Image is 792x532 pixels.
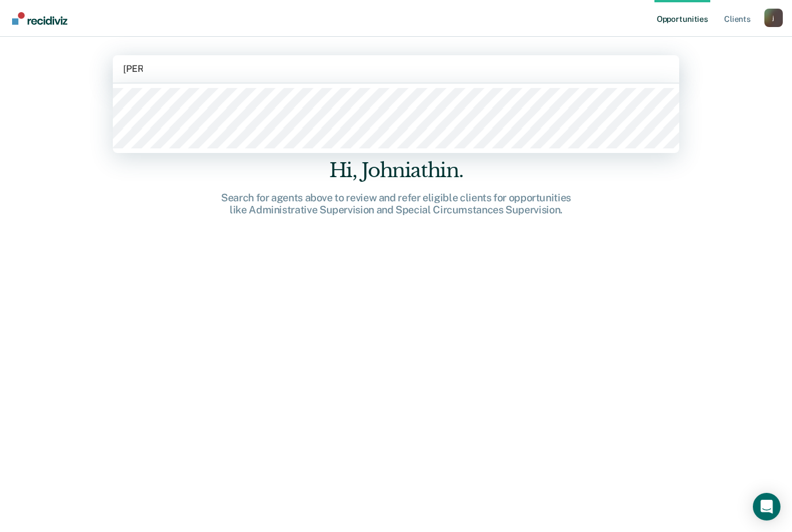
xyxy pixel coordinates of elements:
button: Profile dropdown button [764,9,783,27]
div: Hi, Johniathin. [212,159,580,182]
div: Open Intercom Messenger [753,493,780,520]
img: Recidiviz [12,12,67,25]
div: Search for agents above to review and refer eligible clients for opportunities like Administrativ... [212,192,580,216]
div: j [764,9,783,27]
